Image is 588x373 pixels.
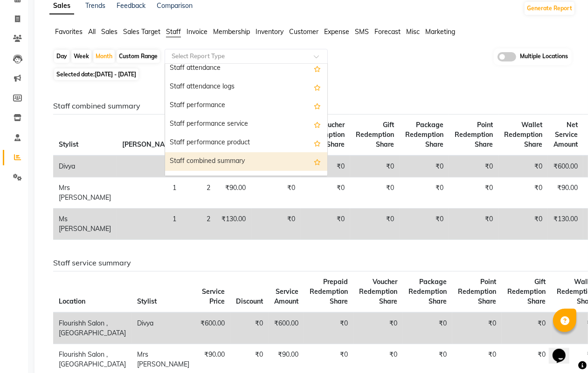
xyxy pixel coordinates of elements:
ng-dropdown-panel: Options list [165,63,328,176]
span: [PERSON_NAME] [122,140,176,149]
td: ₹600.00 [269,312,304,344]
span: Sales Target [123,27,160,36]
div: Week [71,50,91,63]
span: Wallet Redemption Share [504,121,542,149]
span: Add this report to Favorites List [314,81,321,93]
td: Divya [131,312,195,344]
td: 1 [117,177,182,209]
td: ₹0 [403,312,452,344]
td: ₹0 [498,209,548,240]
td: ₹0 [251,177,301,209]
td: ₹0 [301,209,350,240]
span: Service Price [202,287,225,305]
td: ₹0 [449,177,498,209]
div: Staff performance [165,96,327,115]
div: Custom Range [117,50,160,63]
div: Month [93,50,115,63]
td: ₹0 [350,177,400,209]
span: Sales [101,27,118,36]
span: Point Redemption Share [458,278,496,305]
td: Divya [53,156,117,177]
td: ₹0 [304,312,353,344]
h6: Staff service summary [53,258,568,267]
span: Add this report to Favorites List [314,137,321,149]
div: Day [54,50,69,63]
span: Multiple Locations [520,52,568,61]
span: Staff [166,27,181,36]
span: Selected date: [54,68,138,80]
span: Add this report to Favorites List [314,119,321,130]
span: Prepaid Redemption Share [310,278,348,305]
td: ₹90.00 [216,177,251,209]
td: ₹0 [251,209,301,240]
td: 2 [182,209,216,240]
button: Generate Report [525,2,574,15]
td: ₹0 [449,209,498,240]
span: [DATE] - [DATE] [95,71,136,78]
td: ₹130.00 [548,209,583,240]
span: Marketing [425,27,455,36]
span: Package Redemption Share [408,278,447,305]
td: ₹600.00 [195,312,230,344]
td: 2 [182,177,216,209]
span: Add this report to Favorites List [314,100,321,111]
td: ₹0 [449,156,498,177]
span: Customer [289,27,318,36]
span: Forecast [374,27,401,36]
div: Staff attendance [165,59,327,78]
td: 1 [117,156,182,177]
span: Add this report to Favorites List [314,175,321,186]
span: Point Redemption Share [455,121,493,149]
td: ₹0 [498,156,548,177]
span: Add this report to Favorites List [314,156,321,167]
td: ₹0 [350,156,400,177]
td: ₹0 [230,312,269,344]
td: ₹0 [452,312,502,344]
td: ₹0 [502,312,551,344]
span: Invoice [187,27,208,36]
td: ₹0 [353,312,403,344]
td: ₹0 [400,156,449,177]
span: Stylist [59,140,78,149]
span: Location [59,297,85,305]
span: Membership [213,27,250,36]
span: Add this report to Favorites List [314,63,321,74]
span: Stylist [137,297,157,305]
span: Service Amount [274,287,298,305]
span: Misc [406,27,420,36]
iframe: chat widget [549,336,579,364]
span: Net Service Amount [553,121,578,149]
td: ₹600.00 [548,156,583,177]
span: Inventory [256,27,284,36]
td: ₹0 [350,209,400,240]
div: Staff combined summary [165,152,327,171]
div: Staff performance service [165,115,327,134]
span: All [88,27,96,36]
td: Flourishh Salon , [GEOGRAPHIC_DATA] [53,312,131,344]
td: Mrs [PERSON_NAME] [53,177,117,209]
div: Staff service summary [165,171,327,190]
td: ₹0 [400,209,449,240]
span: Voucher Redemption Share [359,278,397,305]
span: Gift Redemption Share [507,278,546,305]
h6: Staff combined summary [53,102,568,110]
td: 1 [117,209,182,240]
td: ₹130.00 [216,209,251,240]
span: Discount [236,297,263,305]
td: ₹0 [498,177,548,209]
td: ₹0 [400,177,449,209]
a: Comparison [157,1,193,10]
div: Staff performance product [165,134,327,152]
span: Gift Redemption Share [356,121,394,149]
span: Favorites [55,27,83,36]
span: SMS [355,27,369,36]
span: Expense [324,27,349,36]
td: ₹0 [301,177,350,209]
div: Staff attendance logs [165,78,327,96]
a: Trends [85,1,105,10]
td: ₹90.00 [548,177,583,209]
td: Ms [PERSON_NAME] [53,209,117,240]
a: Feedback [117,1,145,10]
span: Package Redemption Share [405,121,443,149]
